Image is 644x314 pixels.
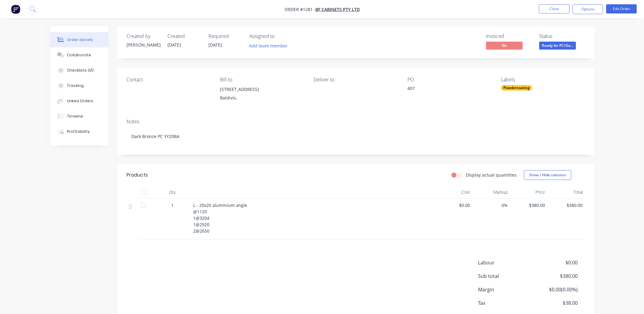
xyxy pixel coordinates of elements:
div: Products [127,171,148,179]
div: Qty [154,186,191,198]
button: Collaborate [50,47,108,63]
img: Factory [11,5,20,14]
span: $380.00 [513,202,545,208]
div: Invoiced [486,33,532,39]
div: [STREET_ADDRESS] [220,85,304,94]
button: Close [539,4,569,13]
span: Sub total [478,272,532,280]
button: Order details [50,32,108,47]
div: Assigned to [249,33,311,39]
div: Notes [127,119,585,125]
div: Linked Orders [67,98,93,104]
span: 0% [475,202,508,208]
div: Checklists 0/0 [67,68,94,73]
div: Created [167,33,201,39]
button: Tracking [50,78,108,93]
div: Profitability [67,129,90,134]
div: Collaborate [67,52,91,58]
div: [STREET_ADDRESS]Baldivis, [220,85,304,105]
span: [DATE] [208,42,222,48]
div: Powdercoating [501,85,532,91]
button: Add team member [249,42,291,50]
button: Timeline [50,109,108,124]
div: PO [407,77,491,83]
button: Add team member [246,42,291,50]
div: Baldivis, [220,94,304,102]
div: Bill to [220,77,304,83]
button: Linked Orders [50,93,108,109]
div: 407 [407,85,484,94]
span: No [486,42,523,49]
button: Show / Hide columns [524,170,571,180]
div: Status [539,33,585,39]
div: Dark Bronze PC YY20BA [127,127,585,146]
span: $0.00 [438,202,470,208]
span: Tax [478,299,532,307]
button: Profitability [50,124,108,139]
span: 1 [171,202,174,208]
span: $0.00 ( 0.00 %) [532,286,577,293]
span: L - 20x20 aluminium angle @1120 1@3204 1@2920 2@2650 [193,202,248,234]
div: Price [510,186,548,198]
div: Created by [127,33,160,39]
div: Order details [67,37,93,43]
span: Margin [478,286,532,293]
span: Labour [478,259,532,266]
div: Timeline [67,114,83,119]
span: Ready for PC/Ga... [539,42,576,49]
button: Ready for PC/Ga... [539,42,576,51]
div: Markup [473,186,510,198]
button: Checklists 0/0 [50,63,108,78]
span: $0.00 [532,259,577,266]
div: Cost [435,186,473,198]
button: Edit Order [606,4,637,13]
span: $380.00 [550,202,583,208]
button: Options [572,4,603,14]
label: Display actual quantities [466,172,517,178]
span: $380.00 [532,272,577,280]
div: [PERSON_NAME] [127,42,160,48]
span: [DATE] [167,42,181,48]
div: Required [208,33,242,39]
a: BF Cabinets PTY LTD [315,6,360,12]
span: Order #1281 - [285,6,315,12]
div: Contact [127,77,210,83]
span: $38.00 [532,299,577,307]
div: Tracking [67,83,84,88]
div: Deliver to [314,77,397,83]
div: Labels [501,77,585,83]
div: Total [547,186,585,198]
